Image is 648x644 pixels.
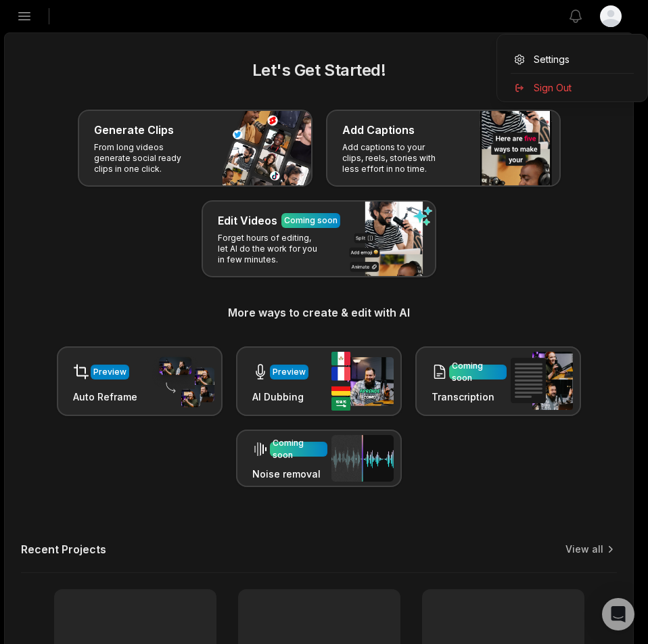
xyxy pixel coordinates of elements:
img: noise_removal.png [331,435,394,482]
h3: Transcription [432,390,507,404]
div: Open Intercom Messenger [602,598,634,630]
img: auto_reframe.png [152,355,214,408]
span: Settings [534,52,570,66]
div: Preview [93,366,126,378]
h3: Noise removal [252,467,327,481]
img: transcription.png [511,352,573,410]
h3: Generate Clips [94,122,174,138]
div: Coming soon [284,214,338,227]
div: Coming soon [273,437,325,461]
h3: AI Dubbing [252,390,308,404]
h3: More ways to create & edit with AI [21,304,617,321]
h3: Edit Videos [218,212,277,229]
span: Sign Out [534,80,572,95]
div: Preview [273,366,306,378]
h3: Add Captions [342,122,415,138]
p: Forget hours of editing, let AI do the work for you in few minutes. [218,233,323,265]
h2: Recent Projects [21,543,106,556]
h3: Auto Reframe [73,390,137,404]
p: Add captions to your clips, reels, stories with less effort in no time. [342,142,447,175]
div: Coming soon [452,360,504,384]
h2: Let's Get Started! [21,58,617,83]
a: View all [565,543,603,556]
img: ai_dubbing.png [331,352,394,411]
p: From long videos generate social ready clips in one click. [94,142,199,175]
